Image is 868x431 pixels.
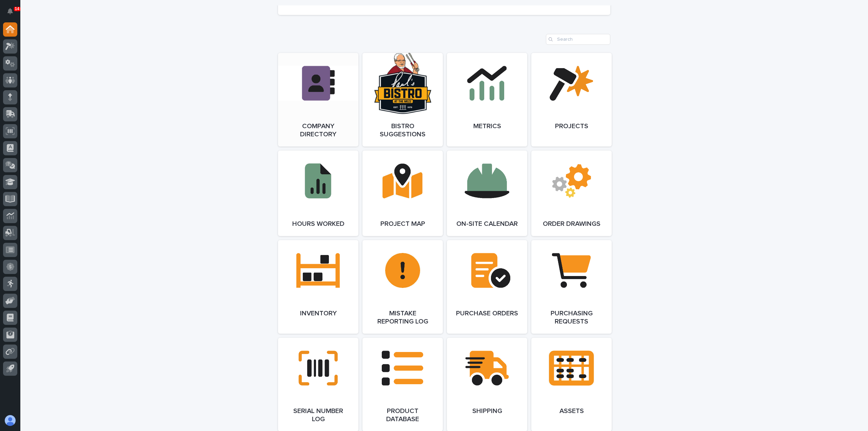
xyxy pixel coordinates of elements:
[531,151,612,236] a: Order Drawings
[15,6,19,11] p: 14
[278,151,358,236] a: Hours Worked
[3,413,17,428] button: users-avatar
[278,53,358,146] a: Company Directory
[362,240,443,334] a: Mistake Reporting Log
[278,240,358,334] a: Inventory
[447,240,527,334] a: Purchase Orders
[447,151,527,236] a: On-Site Calendar
[447,53,527,146] a: Metrics
[531,240,612,334] a: Purchasing Requests
[546,34,610,45] input: Search
[531,53,612,146] a: Projects
[3,4,17,18] button: Notifications
[362,53,443,146] a: Bistro Suggestions
[8,8,17,19] div: Notifications14
[362,151,443,236] a: Project Map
